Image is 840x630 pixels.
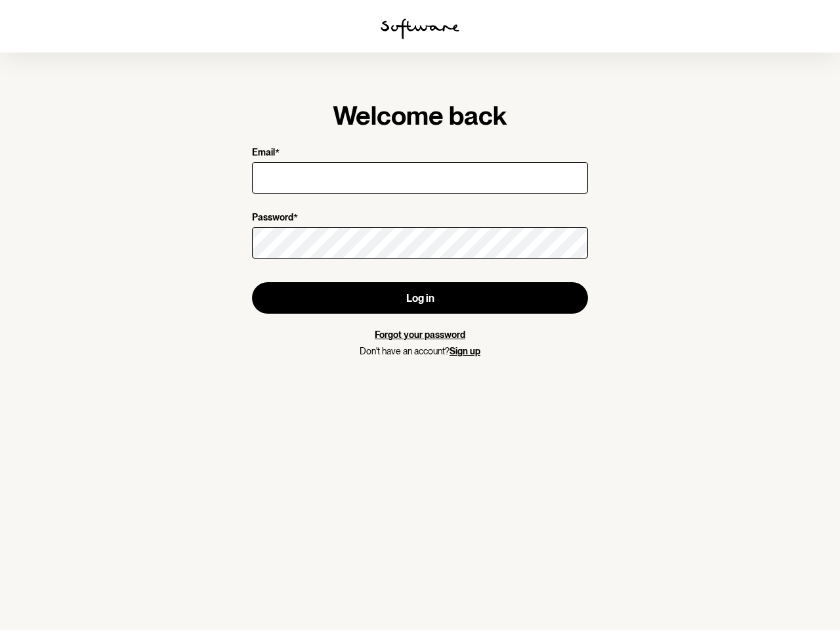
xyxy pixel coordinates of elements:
[252,346,588,357] p: Don't have an account?
[381,18,459,39] img: software logo
[450,346,480,356] a: Sign up
[252,212,293,224] p: Password
[252,282,588,314] button: Log in
[252,147,275,159] p: Email
[375,329,465,340] a: Forgot your password
[252,100,588,131] h1: Welcome back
